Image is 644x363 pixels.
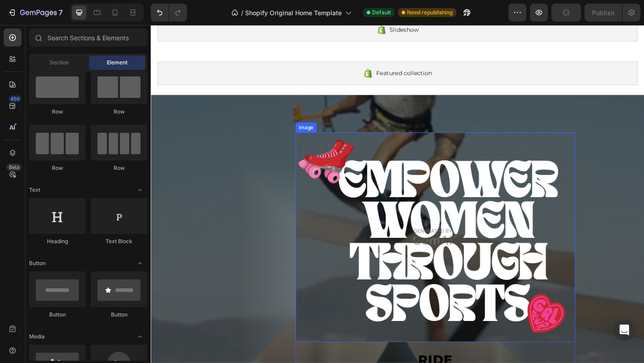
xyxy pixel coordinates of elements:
[133,329,147,344] span: Toggle open
[29,108,85,116] div: Row
[29,237,85,245] div: Heading
[372,8,391,17] span: Default
[107,59,127,67] span: Element
[29,259,46,267] span: Button
[29,29,147,46] input: Search Sections & Elements
[157,117,462,345] img: Alt image
[407,8,453,17] span: Need republishing
[91,311,147,319] div: Button
[151,25,644,363] iframe: Design area
[133,183,147,197] span: Toggle open
[585,4,622,21] button: Publish
[59,7,63,18] p: 7
[245,47,306,58] span: Featured collection
[159,107,178,115] div: Image
[29,186,40,194] span: Text
[151,4,187,21] div: Undo/Redo
[91,108,147,116] div: Row
[91,237,147,245] div: Text Block
[50,59,69,67] span: Section
[8,95,21,102] div: 450
[29,164,85,172] div: Row
[241,8,243,17] span: /
[29,311,85,319] div: Button
[29,333,45,341] span: Media
[133,256,147,270] span: Toggle open
[245,8,342,17] span: Shopify Original Home Template
[91,164,147,172] div: Row
[4,4,67,21] button: 7
[7,164,21,171] div: Beta
[614,319,635,341] div: Open Intercom Messenger
[592,8,614,17] div: Publish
